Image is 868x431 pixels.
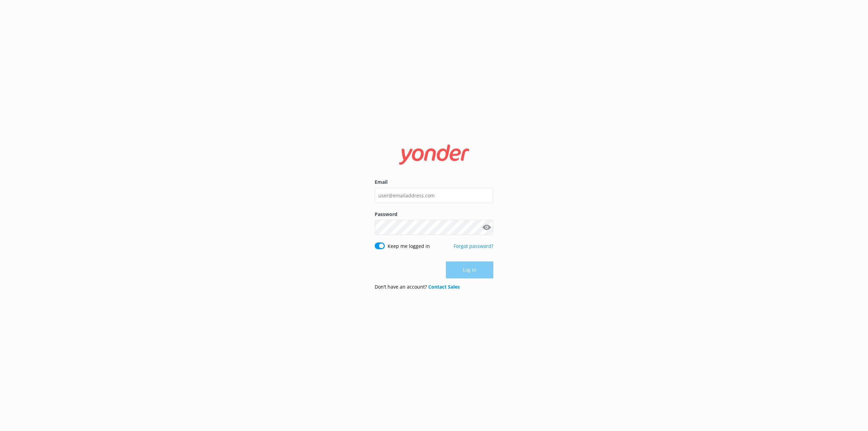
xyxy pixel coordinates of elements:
[454,243,493,249] a: Forgot password?
[375,178,493,186] label: Email
[388,242,430,250] label: Keep me logged in
[375,283,460,291] p: Don’t have an account?
[428,283,460,290] a: Contact Sales
[375,188,493,203] input: user@emailaddress.com
[375,211,493,218] label: Password
[480,221,493,234] button: Show password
